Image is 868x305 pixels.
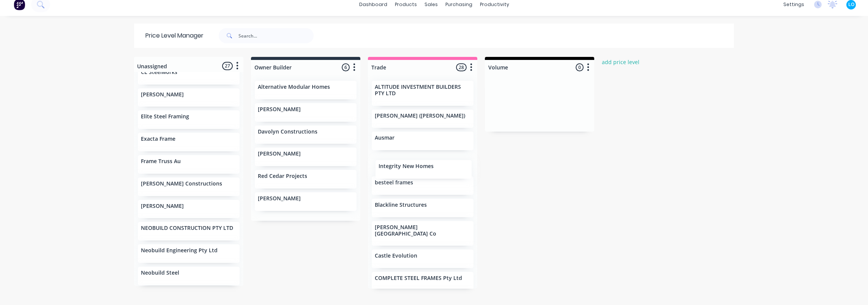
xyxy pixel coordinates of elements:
button: add price level [598,57,644,67]
input: Search... [238,28,314,43]
input: Enter price level name… [488,63,563,71]
div: Price Level Manager [134,24,204,48]
span: LO [848,1,854,8]
input: Enter price level name… [371,63,446,71]
span: 27 [222,62,233,70]
span: 6 [342,63,350,71]
input: Enter price level name… [254,63,329,71]
span: 28 [456,63,467,71]
span: 0 [576,63,584,71]
div: Unassigned [136,62,167,70]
